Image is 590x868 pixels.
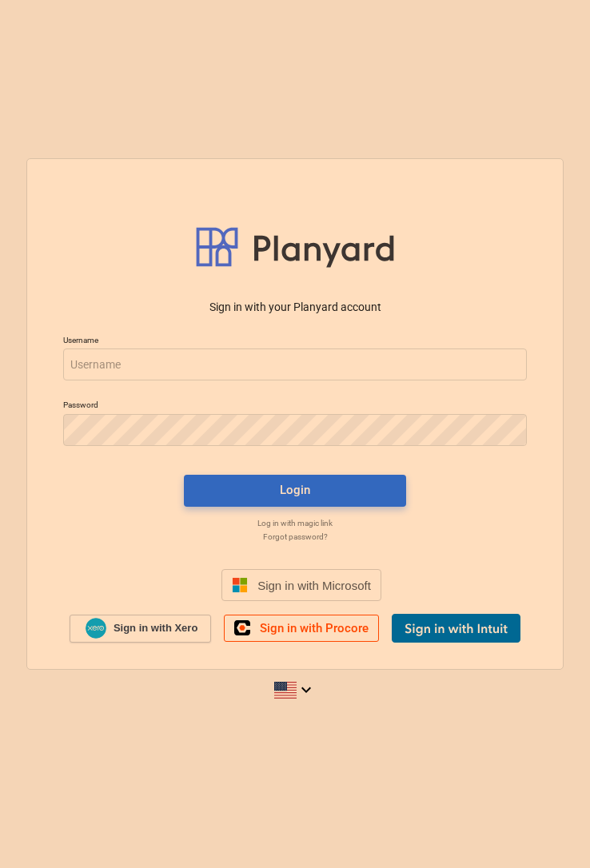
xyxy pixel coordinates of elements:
p: Password [63,400,527,413]
p: Username [63,335,527,348]
a: Sign in with Xero [70,615,212,643]
img: Xero logo [86,618,106,639]
img: Microsoft logo [232,577,248,593]
span: Sign in with Microsoft [257,579,371,592]
a: Forgot password? [55,532,535,542]
a: Log in with magic link [55,518,535,528]
p: Sign in with your Planyard account [63,299,527,316]
button: Login [184,475,406,507]
div: Login [280,480,310,500]
i: keyboard_arrow_down [297,680,316,699]
input: Username [63,348,527,380]
span: Sign in with Procore [260,621,369,635]
span: Sign in with Xero [114,621,197,635]
a: Sign in with Procore [224,615,379,642]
